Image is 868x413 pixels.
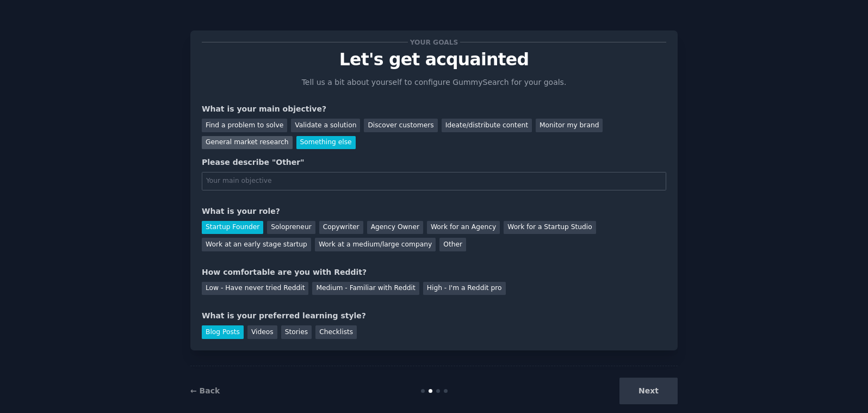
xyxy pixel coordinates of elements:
div: Work for an Agency [427,221,500,235]
div: General market research [202,136,293,150]
div: What is your role? [202,206,666,217]
div: High - I'm a Reddit pro [423,282,506,295]
div: Validate a solution [291,119,360,132]
div: Startup Founder [202,221,263,235]
div: Work at an early stage startup [202,238,311,251]
div: Something else [296,136,356,150]
div: Videos [247,325,277,339]
div: Stories [281,325,312,339]
div: Medium - Familiar with Reddit [312,282,419,295]
div: Work at a medium/large company [315,238,436,251]
div: Copywriter [319,221,363,235]
div: Solopreneur [267,221,315,235]
div: Please describe "Other" [202,157,666,168]
div: Find a problem to solve [202,119,287,132]
div: Checklists [315,325,357,339]
div: Low - Have never tried Reddit [202,282,308,295]
div: Blog Posts [202,325,244,339]
div: How comfortable are you with Reddit? [202,267,666,278]
div: What is your main objective? [202,103,666,115]
div: Other [439,238,466,251]
div: What is your preferred learning style? [202,310,666,322]
a: ← Back [190,386,220,395]
div: Ideate/distribute content [442,119,532,132]
p: Tell us a bit about yourself to configure GummySearch for your goals. [297,77,571,88]
div: Monitor my brand [536,119,603,132]
div: Agency Owner [367,221,423,235]
p: Let's get acquainted [202,50,666,69]
div: Work for a Startup Studio [504,221,596,235]
span: Your goals [408,36,460,48]
input: Your main objective [202,172,666,190]
div: Discover customers [364,119,437,132]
